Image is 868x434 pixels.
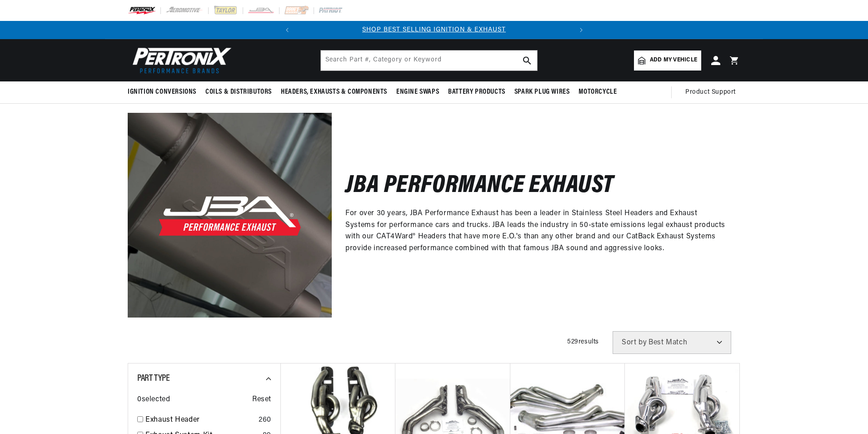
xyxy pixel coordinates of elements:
[362,26,506,33] a: SHOP BEST SELLING IGNITION & EXHAUST
[579,87,617,97] span: Motorcycle
[685,87,736,97] span: Product Support
[345,176,614,197] h2: JBA Performance Exhaust
[634,50,701,71] a: Add my vehicle
[685,81,740,103] summary: Product Support
[444,81,510,103] summary: Battery Products
[396,87,439,97] span: Engine Swaps
[296,25,572,35] div: Announcement
[392,81,444,103] summary: Engine Swaps
[137,394,170,406] span: 0 selected
[252,394,271,406] span: Reset
[137,374,170,383] span: Part Type
[201,81,276,103] summary: Coils & Distributors
[128,45,232,76] img: Pertronix
[205,87,272,97] span: Coils & Distributors
[296,25,572,35] div: 1 of 2
[574,81,621,103] summary: Motorcycle
[613,331,731,354] select: Sort by
[105,21,763,39] slideshow-component: Translation missing: en.sections.announcements.announcement_bar
[622,339,647,346] span: Sort by
[128,87,196,97] span: Ignition Conversions
[650,56,697,65] span: Add my vehicle
[128,113,332,317] img: JBA Performance Exhaust
[278,21,296,39] button: Translation missing: en.sections.announcements.previous_announcement
[514,87,570,97] span: Spark Plug Wires
[259,414,271,426] div: 260
[145,414,255,426] a: Exhaust Header
[448,87,505,97] span: Battery Products
[572,21,590,39] button: Translation missing: en.sections.announcements.next_announcement
[281,87,387,97] span: Headers, Exhausts & Components
[321,50,537,71] input: Search Part #, Category or Keyword
[128,81,201,103] summary: Ignition Conversions
[276,81,392,103] summary: Headers, Exhausts & Components
[510,81,574,103] summary: Spark Plug Wires
[517,50,537,71] button: search button
[345,208,727,254] p: For over 30 years, JBA Performance Exhaust has been a leader in Stainless Steel Headers and Exhau...
[567,338,599,345] span: 529 results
